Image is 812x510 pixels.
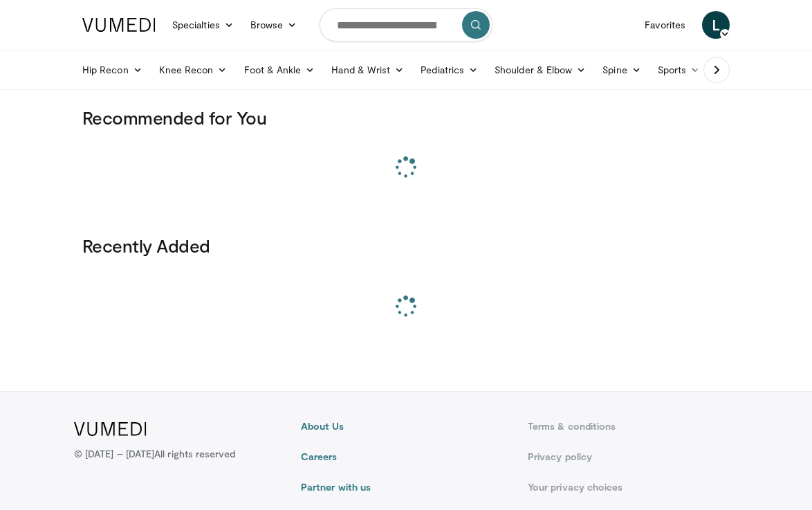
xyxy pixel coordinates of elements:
input: Search topics, interventions [320,8,492,42]
a: Shoulder & Elbow [486,56,594,84]
a: Browse [242,11,306,39]
a: Knee Recon [151,56,236,84]
a: About Us [301,419,511,433]
a: Specialties [164,11,242,39]
h3: Recommended for You [82,107,730,129]
a: Favorites [636,11,694,39]
a: Hand & Wrist [323,56,412,84]
a: L [702,11,730,39]
a: Your privacy choices [528,480,738,494]
a: Terms & conditions [528,419,738,433]
img: VuMedi Logo [82,18,156,32]
a: Sports [649,56,709,84]
a: Hip Recon [74,56,151,84]
a: Partner with us [301,480,511,494]
a: Spine [594,56,649,84]
p: © [DATE] – [DATE] [74,447,236,461]
h3: Recently Added [82,235,730,257]
a: Careers [301,450,511,464]
a: Pediatrics [412,56,486,84]
span: All rights reserved [154,448,235,459]
a: Privacy policy [528,450,738,464]
a: Foot & Ankle [236,56,324,84]
img: VuMedi Logo [74,422,147,436]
